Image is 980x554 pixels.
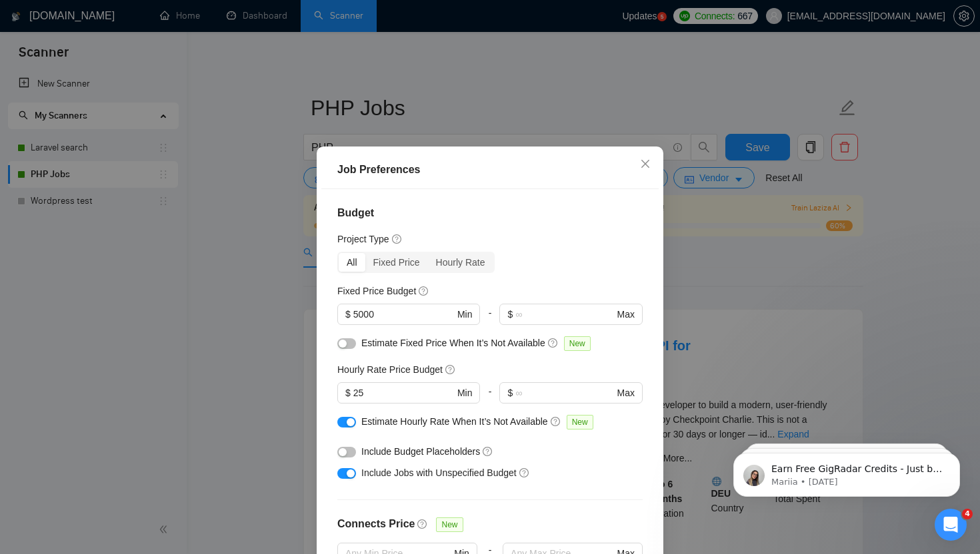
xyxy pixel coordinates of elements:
span: question-circle [445,364,456,375]
span: Estimate Hourly Rate When It’s Not Available [361,416,548,427]
span: Estimate Fixed Price When It’s Not Available [361,338,545,348]
h4: Budget [337,205,643,221]
h5: Project Type [337,232,389,246]
span: question-circle [548,338,559,348]
span: close [640,158,651,169]
div: Hourly Rate [428,253,493,272]
span: New [564,336,591,351]
input: 0 [353,307,455,322]
span: Max [617,386,635,400]
span: Include Jobs with Unspecified Budget [361,467,517,478]
span: $ [345,307,351,322]
span: Min [457,386,473,400]
span: New [567,415,593,429]
div: All [339,253,365,272]
span: Max [617,307,635,322]
h5: Hourly Rate Price Budget [337,362,443,377]
span: question-circle [417,519,428,529]
iframe: Intercom live chat [935,509,967,541]
span: question-circle [551,416,561,427]
iframe: Intercom notifications message [713,425,980,518]
span: Min [457,307,473,322]
div: Fixed Price [365,253,428,272]
span: question-circle [392,234,403,244]
span: question-circle [483,446,493,457]
input: 0 [353,386,455,400]
div: Job Preferences [337,162,643,178]
span: 4 [962,509,973,519]
span: question-circle [419,286,429,296]
input: ∞ [515,307,614,322]
span: question-circle [519,467,530,478]
h4: Connects Price [337,516,415,532]
span: $ [345,386,351,400]
button: Close [627,146,663,182]
h5: Fixed Price Budget [337,284,416,298]
div: - [480,304,499,336]
span: New [436,517,463,532]
span: $ [507,307,513,322]
input: ∞ [515,386,614,400]
span: $ [507,386,513,400]
span: Include Budget Placeholders [361,446,480,457]
div: - [480,382,499,414]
